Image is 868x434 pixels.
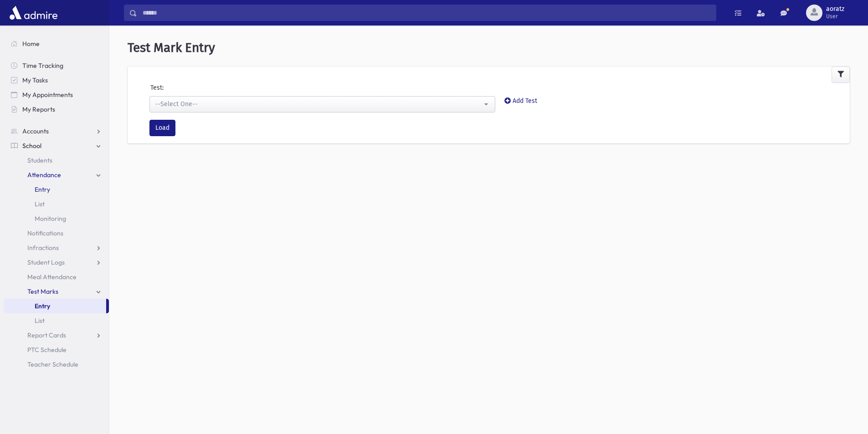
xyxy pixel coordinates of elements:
[4,211,109,226] a: Monitoring
[4,58,109,73] a: Time Tracking
[35,200,45,208] span: List
[4,197,109,211] a: List
[27,244,59,252] span: Infractions
[826,13,844,20] span: User
[27,229,63,237] span: Notifications
[22,142,41,150] span: School
[27,156,52,164] span: Students
[4,182,109,197] a: Entry
[4,328,109,342] a: Report Cards
[4,270,109,284] a: Meal Attendance
[4,153,109,168] a: Students
[4,73,109,87] a: My Tasks
[22,91,73,99] span: My Appointments
[4,255,109,270] a: Student Logs
[4,138,109,153] a: School
[826,5,844,13] span: aoratz
[4,87,109,102] a: My Appointments
[27,360,78,368] span: Teacher Schedule
[27,273,77,281] span: Meal Attendance
[35,317,45,325] span: List
[4,313,109,328] a: List
[504,97,537,105] a: Add Test
[27,346,67,354] span: PTC Schedule
[137,5,716,21] input: Search
[22,127,49,135] span: Accounts
[4,342,109,357] a: PTC Schedule
[4,36,109,51] a: Home
[149,96,495,112] button: --Select One--
[7,4,60,22] img: AdmirePro
[4,299,106,313] a: Entry
[4,357,109,372] a: Teacher Schedule
[35,302,50,310] span: Entry
[4,226,109,240] a: Notifications
[27,258,65,266] span: Student Logs
[27,287,58,296] span: Test Marks
[149,120,175,136] button: Load
[4,168,109,182] a: Attendance
[128,40,215,55] span: Test Mark Entry
[35,185,50,194] span: Entry
[22,76,48,84] span: My Tasks
[22,61,63,70] span: Time Tracking
[4,284,109,299] a: Test Marks
[27,171,61,179] span: Attendance
[155,99,482,109] div: --Select One--
[22,40,40,48] span: Home
[4,240,109,255] a: Infractions
[27,331,66,339] span: Report Cards
[4,124,109,138] a: Accounts
[22,105,55,113] span: My Reports
[35,214,66,223] span: Monitoring
[4,102,109,117] a: My Reports
[150,83,164,92] label: Test:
